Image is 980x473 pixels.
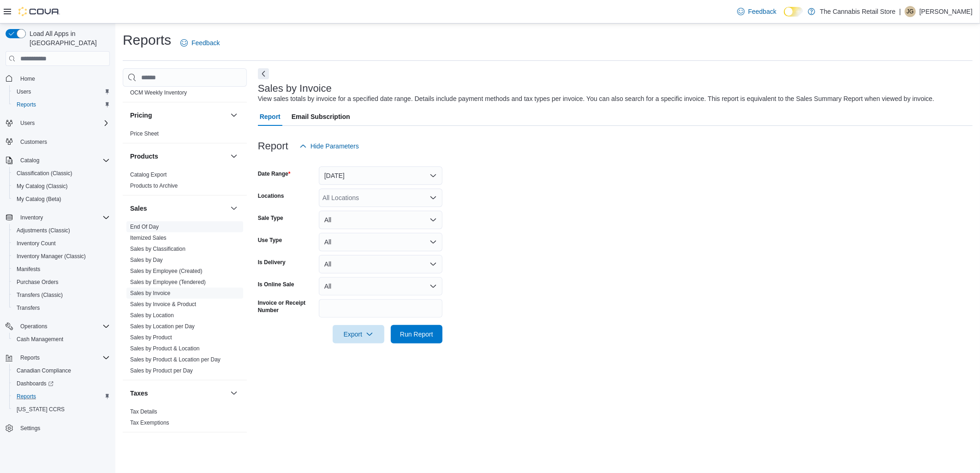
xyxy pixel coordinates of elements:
a: Reports [13,99,40,110]
button: Open list of options [430,194,437,201]
span: Canadian Compliance [17,367,71,374]
span: [US_STATE] CCRS [17,406,65,413]
button: Transfers [9,302,114,314]
button: Users [17,118,38,129]
a: Tax Exemptions [130,420,169,426]
span: End Of Day [130,223,159,231]
button: Run Report [391,325,442,343]
span: Transfers [13,302,110,313]
button: Users [2,117,114,130]
span: Catalog [20,157,39,164]
button: Canadian Compliance [9,364,114,377]
a: Cash Management [13,334,67,345]
span: Sales by Day [130,256,163,264]
a: Adjustments (Classic) [13,225,74,236]
button: Sales [228,203,239,214]
span: OCM Weekly Inventory [130,89,187,96]
button: Pricing [130,111,227,120]
span: Sales by Invoice & Product [130,301,196,308]
button: All [319,211,442,229]
h3: Products [130,152,158,161]
label: Locations [258,192,284,200]
a: Purchase Orders [13,277,62,288]
a: Sales by Classification [130,246,185,252]
span: Inventory [17,212,110,223]
a: End Of Day [130,224,159,230]
span: Adjustments (Classic) [17,227,70,234]
span: Transfers (Classic) [13,290,110,301]
p: | [899,6,901,17]
a: Manifests [13,264,44,275]
button: Purchase Orders [9,276,114,289]
span: Home [17,72,110,84]
button: Adjustments (Classic) [9,224,114,237]
a: Sales by Day [130,257,163,263]
a: Sales by Location per Day [130,323,195,330]
button: Reports [9,390,114,403]
span: Feedback [748,7,777,16]
a: Sales by Product & Location [130,345,200,352]
span: Sales by Product [130,334,172,341]
span: Email Subscription [292,107,350,126]
span: Customers [17,136,110,148]
button: Inventory Count [9,237,114,250]
h3: Sales [130,204,147,213]
a: [US_STATE] CCRS [13,404,68,415]
a: Catalog Export [130,171,167,178]
label: Is Delivery [258,259,286,266]
button: Inventory [2,211,114,224]
span: Tax Details [130,408,157,415]
span: Inventory Count [13,238,110,249]
a: My Catalog (Classic) [13,181,72,192]
span: Users [13,86,110,97]
a: Canadian Compliance [13,365,75,376]
h3: Report [258,141,288,152]
a: Inventory Count [13,238,60,249]
span: Inventory [20,214,43,221]
span: Reports [13,99,110,110]
button: Transfers (Classic) [9,289,114,302]
span: Sales by Employee (Created) [130,267,203,275]
a: Users [13,86,35,97]
a: Transfers [13,302,43,313]
div: Pricing [123,128,247,143]
span: Sales by Product per Day [130,367,193,374]
span: My Catalog (Beta) [17,195,61,203]
button: Export [333,325,384,343]
button: Taxes [130,389,227,398]
span: Purchase Orders [17,278,59,286]
p: The Cannabis Retail Store [820,6,896,17]
span: Settings [17,422,110,434]
span: Cash Management [17,336,63,343]
button: My Catalog (Beta) [9,193,114,206]
span: Manifests [17,266,40,273]
span: Feedback [191,38,220,47]
button: [DATE] [319,166,442,185]
button: Pricing [228,110,239,121]
button: Catalog [2,154,114,167]
button: My Catalog (Classic) [9,180,114,193]
a: Sales by Location [130,312,174,319]
h3: Taxes [130,389,148,398]
span: Washington CCRS [13,404,110,415]
button: Operations [2,320,114,333]
div: Products [123,169,247,195]
button: Catalog [17,155,43,166]
a: Price Sheet [130,130,159,137]
span: Itemized Sales [130,234,167,242]
button: Products [130,152,227,161]
span: Tax Exemptions [130,419,169,426]
span: Users [17,118,110,129]
h3: Pricing [130,111,152,120]
span: Export [338,325,379,343]
div: View sales totals by invoice for a specified date range. Details include payment methods and tax ... [258,94,934,104]
div: Sales [123,221,247,380]
a: Classification (Classic) [13,168,76,179]
label: Date Range [258,170,291,177]
a: My Catalog (Beta) [13,194,65,205]
span: Catalog [17,155,110,166]
span: My Catalog (Classic) [17,183,68,190]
